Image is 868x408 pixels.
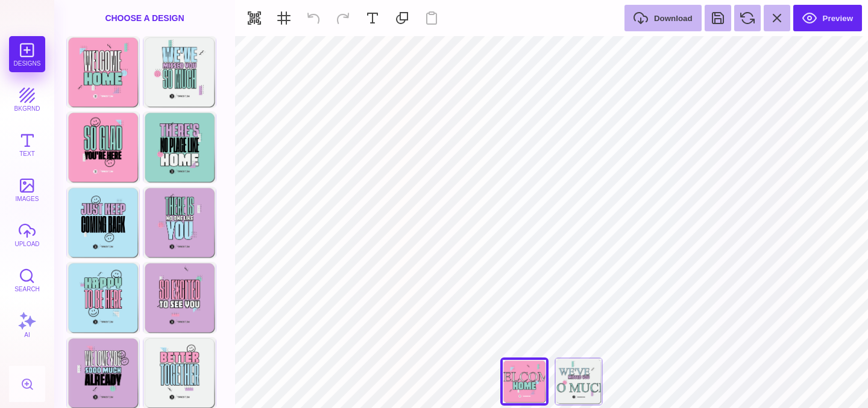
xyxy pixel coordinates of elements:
[9,307,45,343] button: AI
[9,126,45,162] button: Text
[9,172,45,208] button: images
[793,5,862,31] button: Preview
[9,81,45,117] button: bkgrnd
[9,217,45,253] button: upload
[9,262,45,298] button: Search
[624,5,702,31] button: Download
